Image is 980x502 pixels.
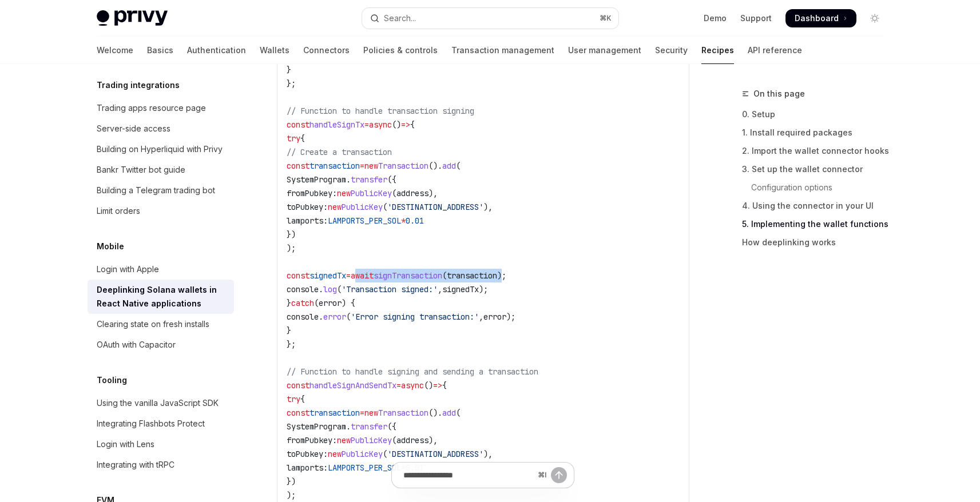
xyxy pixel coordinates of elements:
span: new [328,202,342,212]
a: 5. Implementing the wallet functions [742,215,893,233]
a: Basics [147,37,173,64]
span: ( [314,298,319,308]
span: ( [383,449,387,459]
span: = [364,119,369,130]
a: Building on Hyperliquid with Privy [88,139,234,160]
span: error [323,312,346,322]
span: ( [383,202,387,212]
h5: Tooling [97,373,127,387]
span: . [346,421,351,432]
a: Integrating Flashbots Protect [88,413,234,434]
span: 'DESTINATION_ADDRESS' [387,449,483,459]
span: signTransaction [374,270,442,281]
a: Trading apps resource page [88,98,234,118]
span: const [287,119,310,130]
h5: Mobile [97,240,124,253]
span: SystemProgram [287,421,346,432]
a: Integrating with tRPC [88,455,234,475]
a: Support [740,13,772,24]
span: add [442,161,456,171]
div: Integrating with tRPC [97,458,174,472]
span: transfer [351,421,387,432]
span: { [300,133,305,144]
span: console [287,284,319,294]
span: = [360,408,364,418]
span: () [392,119,401,130]
a: Server-side access [88,118,234,139]
a: Security [655,37,688,64]
button: Toggle dark mode [866,9,884,27]
span: fromPubkey: [287,188,337,198]
span: error [319,298,342,308]
a: Welcome [97,37,133,64]
span: Dashboard [795,13,839,24]
span: error [483,312,506,322]
span: ), [483,202,493,212]
span: = [346,270,351,281]
span: { [442,380,447,391]
a: Connectors [303,37,350,64]
span: { [410,119,415,130]
span: ), [428,188,438,198]
span: new [364,408,378,418]
span: ( [456,161,461,171]
span: = [396,380,401,391]
span: const [287,380,310,391]
span: Transaction [378,408,428,418]
span: . [319,284,323,294]
span: => [401,119,410,130]
span: signedTx [310,270,346,281]
span: { [300,394,305,404]
a: Policies & controls [363,37,438,64]
span: ( [392,435,396,445]
a: API reference [748,37,802,64]
span: } [287,298,291,308]
span: ); [287,243,296,253]
span: }; [287,78,296,89]
span: signedTx [442,284,479,294]
a: Configuration options [742,178,893,197]
a: 4. Using the connector in your UI [742,197,893,215]
span: ( [392,188,396,198]
span: () [424,380,433,391]
span: PublicKey [351,188,392,198]
span: (). [428,161,442,171]
div: Limit orders [97,204,140,218]
div: Search... [384,11,416,25]
span: fromPubkey: [287,435,337,445]
button: Send message [551,467,567,483]
span: 'Transaction signed:' [342,284,438,294]
a: Recipes [701,37,734,64]
a: 1. Install required packages [742,123,893,142]
span: handleSignTx [310,119,364,130]
span: log [323,284,337,294]
span: // Function to handle signing and sending a transaction [287,366,538,377]
a: Authentication [187,37,246,64]
span: async [401,380,424,391]
a: OAuth with Capacitor [88,334,234,355]
span: = [360,161,364,171]
span: toPubkey: [287,449,328,459]
span: LAMPORTS_PER_SOL [328,216,401,226]
span: ); [506,312,515,322]
button: Open search [362,8,618,29]
span: ); [497,270,506,281]
span: toPubkey: [287,202,328,212]
span: , [479,312,483,322]
div: Trading apps resource page [97,101,206,115]
a: Deeplinking Solana wallets in React Native applications [88,280,234,314]
span: SystemProgram [287,174,346,185]
span: ), [428,435,438,445]
span: await [351,270,374,281]
span: try [287,133,300,144]
img: light logo [97,10,168,26]
a: Bankr Twitter bot guide [88,160,234,180]
div: Building a Telegram trading bot [97,184,215,197]
span: const [287,408,310,418]
span: address [396,188,428,198]
span: catch [291,298,314,308]
span: ({ [387,174,396,185]
div: Server-side access [97,122,170,136]
span: , [438,284,442,294]
span: On this page [753,87,805,101]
